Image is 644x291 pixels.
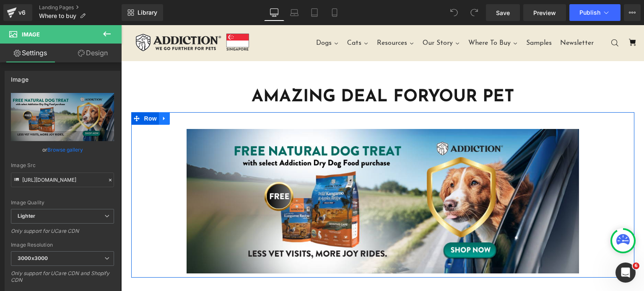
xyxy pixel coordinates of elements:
a: Preview [523,4,566,21]
span: Resources [256,13,286,23]
span: Row [21,87,38,100]
span: Samples [405,13,431,23]
span: Newsletter [439,13,473,23]
iframe: Intercom live chat [615,263,636,283]
a: Where To Buy [343,8,401,28]
button: Undo [446,4,462,21]
span: Our Story [301,13,332,23]
a: Laptop [284,4,304,21]
a: Resources [252,8,297,28]
a: Desktop [264,4,284,21]
div: Image Resolution [11,242,114,248]
span: Save [496,8,510,17]
span: Where to buy [39,13,76,19]
a: Our Story [297,8,343,28]
a: Landing Pages [39,4,122,11]
div: Image [11,71,29,83]
a: Browse gallery [47,142,83,157]
span: Library [138,9,157,16]
a: Mobile [325,4,345,21]
div: or [11,145,114,154]
div: Only support for UCare CDN and Shopify CDN [11,270,114,289]
span: 6 [633,263,639,269]
span: Preview [533,8,556,17]
a: Samples [401,8,435,28]
span: Cats [226,13,240,23]
div: v6 [17,7,27,18]
div: Image Quality [11,200,114,206]
div: Only support for UCare CDN [11,228,114,240]
button: Publish [569,4,621,21]
button: Redo [466,4,483,21]
a: Cats [222,8,252,28]
button: More [624,4,641,21]
span: Image [22,31,40,38]
span: Where To Buy [347,13,390,23]
a: Newsletter [435,8,477,28]
span: Publish [579,9,600,16]
div: Image Src [11,162,114,168]
span: Dogs [195,13,210,23]
a: Design [62,44,123,62]
a: New Library [122,4,163,21]
a: v6 [3,4,32,21]
h1: AMAZING DEAL FOR [16,61,507,83]
b: Lighter [18,213,35,219]
a: Expand / Collapse [38,87,49,100]
a: Dogs [191,8,222,28]
a: Tablet [304,4,325,21]
span: YOUR PET [307,64,393,80]
b: 3000x3000 [18,255,48,261]
input: Link [11,173,114,187]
